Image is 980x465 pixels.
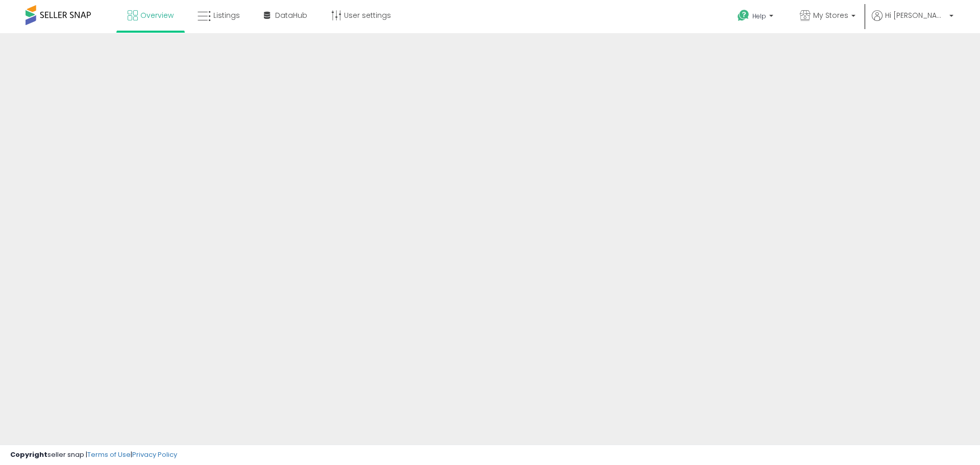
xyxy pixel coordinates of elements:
[10,450,47,459] strong: Copyright
[872,10,953,33] a: Hi [PERSON_NAME]
[87,450,131,459] a: Terms of Use
[10,450,177,460] div: seller snap | |
[213,10,240,20] span: Listings
[132,450,177,459] a: Privacy Policy
[140,10,174,20] span: Overview
[275,10,307,20] span: DataHub
[752,12,766,20] span: Help
[737,9,750,22] i: Get Help
[813,10,848,20] span: My Stores
[885,10,946,20] span: Hi [PERSON_NAME]
[729,2,783,33] a: Help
